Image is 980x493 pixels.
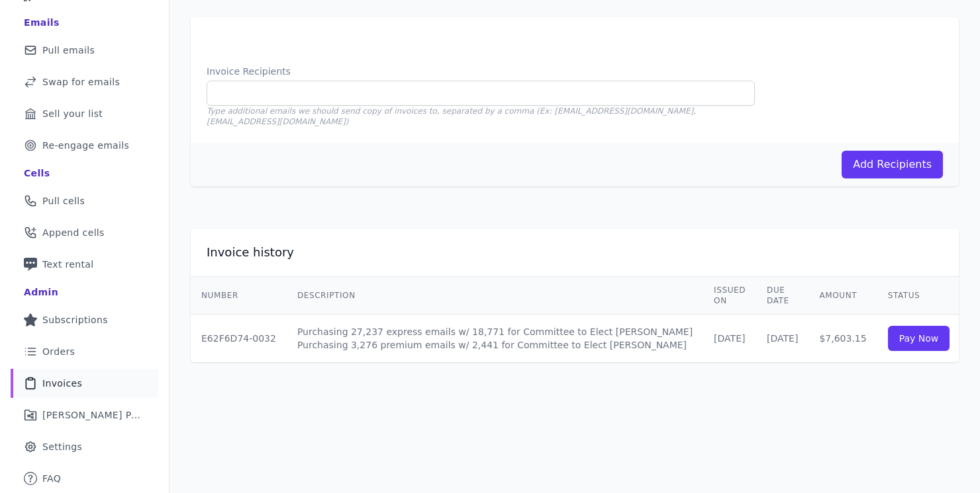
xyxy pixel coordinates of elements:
a: Invoices [11,369,158,398]
th: Number [191,277,287,315]
div: Admin [24,285,58,299]
div: Emails [24,16,60,29]
th: Issued on [703,277,756,315]
a: FAQ [11,464,158,493]
td: Purchasing 27,237 express emails w/ 18,771 for Committee to Elect [PERSON_NAME] Purchasing 3,276 ... [287,315,703,363]
span: FAQ [42,472,61,485]
a: Pay Now [888,326,950,351]
span: Pull emails [42,44,95,57]
th: Due Date [756,277,808,315]
span: Swap for emails [42,75,120,89]
div: Cells [24,167,50,180]
span: Subscriptions [42,313,108,326]
th: Amount [808,277,877,315]
td: $7,603.15 [808,315,877,363]
span: Settings [42,440,82,453]
a: Pull cells [11,186,158,215]
a: Orders [11,337,158,366]
a: Subscriptions [11,305,158,334]
span: Orders [42,345,75,358]
span: Invoices [42,377,82,390]
th: Description [287,277,703,315]
p: Type additional emails we should send copy of invoices to, separated by a comma (Ex: [EMAIL_ADDRE... [207,106,755,127]
a: Pull emails [11,36,158,65]
a: Re-engage emails [11,131,158,160]
a: Swap for emails [11,67,158,96]
td: [DATE] [756,315,808,363]
button: Add Recipients [842,151,943,178]
span: [PERSON_NAME] Performance [42,408,142,422]
th: Status [877,277,961,315]
label: Invoice Recipients [207,65,755,78]
a: Sell your list [11,99,158,128]
a: Text rental [11,250,158,279]
td: [DATE] [703,315,756,363]
a: Settings [11,432,158,461]
span: Sell your list [42,107,103,120]
a: Append cells [11,218,158,247]
span: Re-engage emails [42,139,129,152]
span: Text rental [42,258,94,271]
h2: Invoice history [207,245,294,260]
span: Append cells [42,226,105,239]
span: Pull cells [42,194,85,208]
td: E62F6D74-0032 [191,315,287,363]
a: [PERSON_NAME] Performance [11,400,158,430]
